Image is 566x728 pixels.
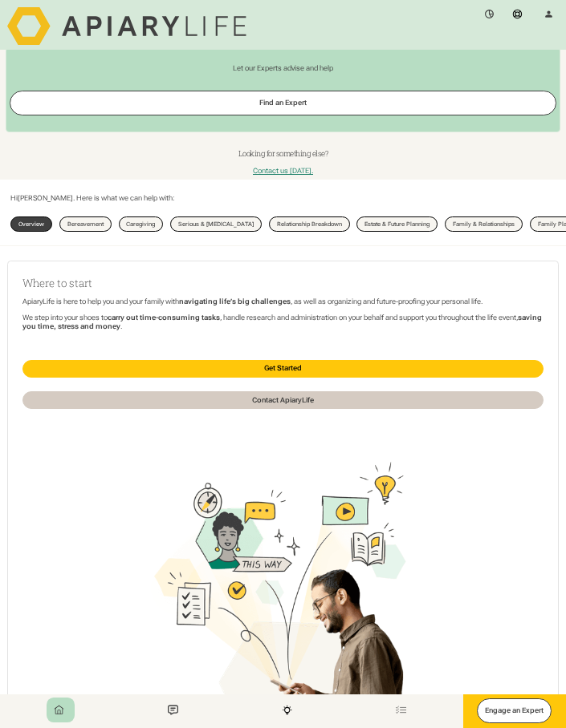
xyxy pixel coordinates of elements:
p: ApiaryLife is here to help you and your family with , as well as organizing and future-proofing y... [22,297,544,306]
a: Bereavement [59,216,112,231]
a: Family & Relationships [445,216,523,231]
div: Family & Relationships [453,221,515,227]
a: Find an Expert [10,91,556,115]
a: Relationship Breakdown [269,216,350,231]
a: Contact us [DATE]. [253,167,313,175]
p: We step into your shoes to , handle research and administration on your behalf and support you th... [22,313,544,331]
a: Overview [10,216,52,231]
h2: Where to start [22,276,544,290]
a: Contact ApiaryLife [22,391,544,409]
strong: saving you time, stress and money [22,313,542,330]
strong: carry out time-consuming tasks [108,313,220,322]
a: Engage an Expert [477,698,552,723]
div: Bereavement [67,221,104,227]
span: [PERSON_NAME] [18,194,73,202]
div: Serious & [MEDICAL_DATA] [178,221,254,227]
a: Serious & [MEDICAL_DATA] [170,216,262,231]
div: Estate & Future Planning [364,221,430,227]
div: Caregiving [126,221,155,227]
p: Hi . Here is what we can help with: [10,194,175,203]
a: Caregiving [119,216,164,231]
a: Get Started [22,360,544,378]
h4: Looking for something else? [3,148,562,160]
div: Let our Experts advise and help [10,64,556,73]
a: Estate & Future Planning [356,216,438,231]
strong: navigating life’s big challenges [179,297,291,305]
div: Relationship Breakdown [277,221,342,227]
